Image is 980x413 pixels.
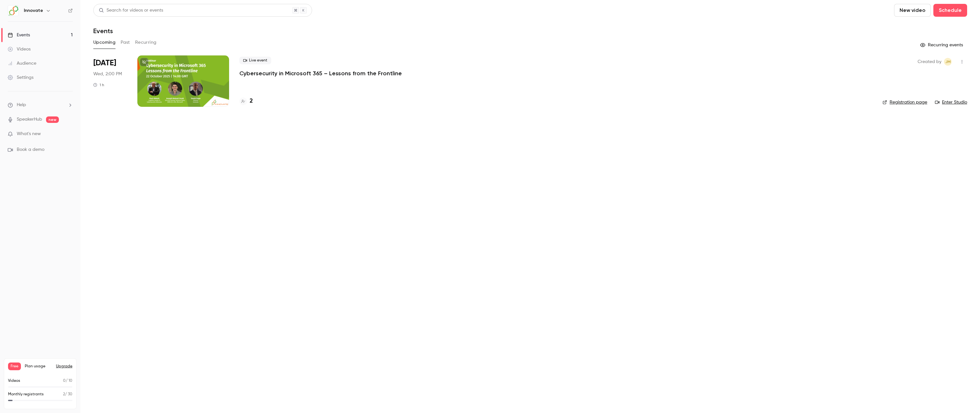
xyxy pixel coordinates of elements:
[63,378,72,384] p: / 10
[93,82,104,87] div: 1 h
[63,391,72,397] p: / 30
[17,116,42,123] a: SpeakerHub
[93,55,127,107] div: Oct 22 Wed, 2:00 PM (Europe/London)
[17,102,26,108] span: Help
[46,116,59,123] span: new
[894,4,931,17] button: New video
[99,7,163,14] div: Search for videos or events
[121,37,130,48] button: Past
[944,58,952,66] span: Julia Maul
[93,58,116,68] span: [DATE]
[933,4,967,17] button: Schedule
[93,27,113,35] h1: Events
[8,391,44,397] p: Monthly registrants
[8,102,73,108] li: help-dropdown-opener
[8,74,33,81] div: Settings
[239,69,402,77] a: Cybersecurity in Microsoft 365 – Lessons from the Frontline
[56,364,72,369] button: Upgrade
[63,379,66,383] span: 0
[8,32,30,38] div: Events
[945,58,951,66] span: JM
[63,392,65,396] span: 2
[24,7,43,14] h6: Innovate
[8,363,21,370] span: Free
[93,37,116,48] button: Upcoming
[8,46,31,52] div: Videos
[239,97,253,106] a: 2
[17,131,41,137] span: What's new
[8,60,36,67] div: Audience
[239,57,271,64] span: Live event
[250,97,253,106] h4: 2
[25,364,52,369] span: Plan usage
[17,146,44,153] span: Book a demo
[917,40,967,50] button: Recurring events
[93,71,122,77] span: Wed, 2:00 PM
[135,37,157,48] button: Recurring
[8,5,18,16] img: Innovate
[918,58,941,66] span: Created by
[8,378,20,384] p: Videos
[935,99,967,106] a: Enter Studio
[883,99,927,106] a: Registration page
